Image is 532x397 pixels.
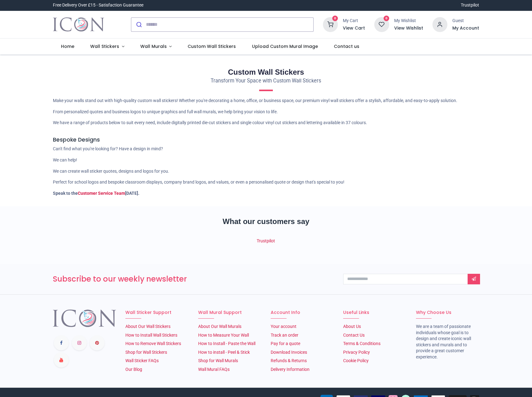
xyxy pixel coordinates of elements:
[271,350,307,355] a: Download Invoices
[125,341,181,346] a: How to Remove Wall Stickers
[374,21,389,26] a: 0
[198,324,241,329] a: About Our Wall Murals
[198,341,255,346] a: How to Install - Paste the Wall
[53,157,479,163] p: We can help!
[384,16,390,21] sup: 0
[343,324,361,329] a: About Us​
[53,16,104,33] a: Logo of Icon Wall Stickers
[343,350,370,355] a: Privacy Policy
[125,367,142,372] a: Our Blog
[343,25,365,31] a: View Cart
[53,98,479,104] p: Make your walls stand out with high-quality custom wall stickers! Whether you're decorating a hom...
[271,367,310,372] a: Delivery Information
[198,310,261,316] h6: Wall Mural Support
[343,310,406,316] h6: Useful Links
[125,350,167,355] a: Shop for Wall Stickers
[53,168,479,175] p: We can create wall sticker quotes, designs and logos for you.
[140,43,167,49] span: Wall Murals
[53,274,334,284] h3: Subscribe to our weekly newsletter
[416,324,479,360] li: We are a team of passionate individuals whose goal is to design and create iconic wall stickers a...
[125,333,177,338] a: How to Install Wall Stickers
[53,16,104,33] img: Icon Wall Stickers
[198,333,249,338] a: How to Measure Your Wall
[53,2,143,8] div: Free Delivery Over £15 - Satisfaction Guarantee
[271,324,296,329] a: Your account
[271,341,300,346] a: Pay for a quote
[125,324,170,329] a: About Our Wall Stickers
[82,39,132,55] a: Wall Stickers
[257,238,275,243] a: Trustpilot
[271,358,307,363] a: Refunds & Returns
[332,16,338,21] sup: 0
[452,25,479,31] a: My Account
[343,18,365,24] div: My Cart
[125,358,159,363] a: Wall Sticker FAQs
[53,216,479,227] h2: What our customers say
[188,43,236,49] span: Custom Wall Stickers
[394,18,423,24] div: My Wishlist
[416,310,479,316] h6: Why Choose Us
[198,350,250,355] a: How to install - Peel & Stick
[53,109,479,115] p: From personalized quotes and business logos to unique graphics and full wall murals, we help brin...
[452,18,479,24] div: Guest
[53,179,479,185] p: Perfect for school logos and bespoke classroom displays, company brand logos, and values, or even...
[271,310,334,316] h6: Account Info
[53,77,479,85] p: Transform Your Space with Custom Wall Stickers
[323,21,338,26] a: 0
[125,310,189,316] h6: Wall Sticker Support
[343,341,380,346] a: Terms & Conditions
[252,43,318,49] span: Upload Custom Mural Image
[394,25,423,31] a: View Wishlist
[53,191,139,196] strong: Speak to the [DATE].
[198,358,238,363] a: Shop for Wall Murals
[334,43,359,49] span: Contact us
[53,120,479,126] p: We have a range of products below to suit every need, include digitally printed die-cut stickers ...
[198,367,230,372] a: Wall Mural FAQs
[271,333,298,338] a: Track an order
[132,39,180,55] a: Wall Murals
[53,136,479,144] h5: Bespoke Designs
[343,358,369,363] a: Cookie Policy
[90,43,119,49] span: Wall Stickers
[131,18,146,31] button: Submit
[78,191,125,196] a: Customer Service Team
[61,43,74,49] span: Home
[53,146,479,152] p: Can't find what you're looking for? Have a design in mind?
[343,333,365,338] a: Contact Us
[53,67,479,77] h2: Custom Wall Stickers
[461,2,479,8] a: Trustpilot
